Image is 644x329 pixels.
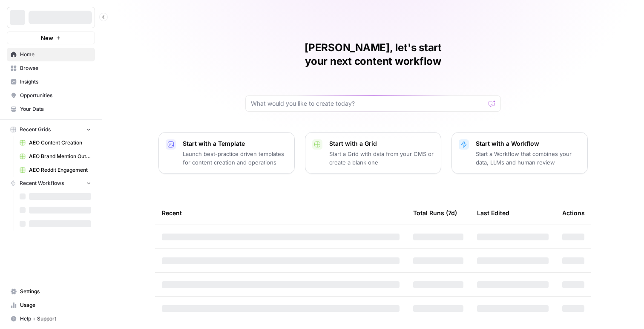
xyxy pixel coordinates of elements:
a: Browse [7,61,95,75]
div: Total Runs (7d) [413,201,457,225]
a: Insights [7,75,95,89]
p: Start with a Template [183,139,287,148]
a: AEO Content Creation [16,136,95,150]
a: Home [7,48,95,61]
span: AEO Reddit Engagement [29,166,91,174]
div: Actions [562,201,585,225]
span: Browse [20,64,91,72]
button: New [7,32,95,44]
button: Start with a TemplateLaunch best-practice driven templates for content creation and operations [158,132,295,174]
span: Recent Grids [20,126,51,133]
span: Recent Workflows [20,179,64,187]
h1: [PERSON_NAME], let's start your next content workflow [245,41,501,68]
a: Usage [7,298,95,312]
p: Start a Workflow that combines your data, LLMs and human review [476,150,581,167]
a: Settings [7,285,95,298]
p: Start with a Workflow [476,139,581,148]
button: Start with a WorkflowStart a Workflow that combines your data, LLMs and human review [451,132,588,174]
p: Launch best-practice driven templates for content creation and operations [183,150,287,167]
span: AEO Content Creation [29,139,91,147]
span: Usage [20,301,91,309]
a: Your Data [7,102,95,116]
p: Start a Grid with data from your CMS or create a blank one [329,150,434,167]
div: Last Edited [477,201,509,225]
span: AEO Brand Mention Outreach [29,153,91,160]
span: Help + Support [20,315,91,323]
a: AEO Brand Mention Outreach [16,150,95,163]
span: Home [20,51,91,58]
button: Recent Workflows [7,177,95,190]
input: What would you like to create today? [251,99,485,108]
button: Start with a GridStart a Grid with data from your CMS or create a blank one [305,132,441,174]
span: New [41,34,53,42]
span: Settings [20,288,91,295]
p: Start with a Grid [329,139,434,148]
a: AEO Reddit Engagement [16,163,95,177]
button: Recent Grids [7,123,95,136]
div: Recent [162,201,400,225]
a: Opportunities [7,89,95,102]
span: Opportunities [20,92,91,99]
span: Insights [20,78,91,86]
button: Help + Support [7,312,95,326]
span: Your Data [20,105,91,113]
